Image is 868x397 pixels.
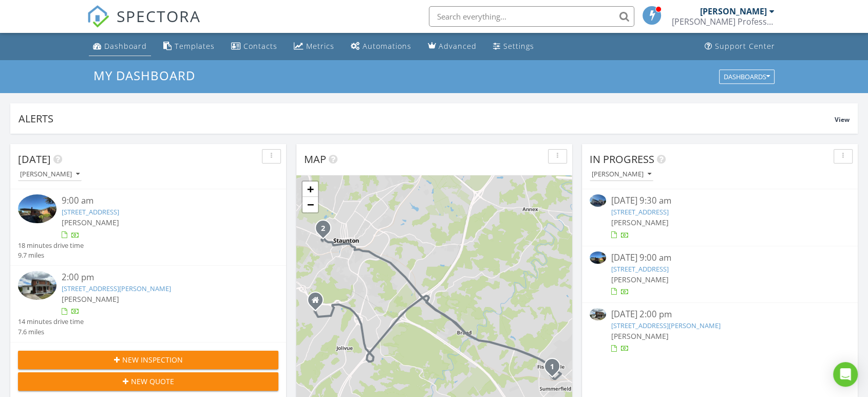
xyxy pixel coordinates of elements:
a: 2:00 pm [STREET_ADDRESS][PERSON_NAME] [PERSON_NAME] 14 minutes drive time 7.6 miles [18,271,278,337]
a: Zoom out [303,197,318,212]
a: Automations (Basic) [347,37,416,56]
div: [DATE] 2:00 pm [611,308,828,321]
button: [PERSON_NAME] [590,168,653,182]
div: 9:00 am [62,194,257,207]
span: View [835,115,850,124]
div: Alerts [18,112,835,125]
a: [DATE] 9:30 am [STREET_ADDRESS] [PERSON_NAME] [590,194,850,240]
span: [DATE] [18,152,51,166]
div: Support Center [715,41,775,51]
div: Templates [175,41,215,51]
a: Support Center [701,37,779,56]
img: 9302350%2Fcover_photos%2FK2eUIfdsqdUSyrXD9kLN%2Fsmall.jpg [18,194,56,223]
span: New Inspection [122,354,183,365]
div: Contacts [243,41,277,51]
a: 9:00 am [STREET_ADDRESS] [PERSON_NAME] 18 minutes drive time 9.7 miles [18,194,278,260]
span: SPECTORA [117,5,201,27]
div: [PERSON_NAME] [20,171,80,178]
a: SPECTORA [87,14,201,35]
button: New Inspection [18,351,278,369]
a: Dashboard [89,37,151,56]
a: [STREET_ADDRESS][PERSON_NAME] [62,284,171,293]
a: [STREET_ADDRESS] [62,207,119,216]
a: [STREET_ADDRESS][PERSON_NAME] [611,321,721,330]
a: [STREET_ADDRESS] [611,207,669,216]
button: New Quote [18,372,278,391]
a: Zoom in [303,182,318,197]
div: 7.6 miles [18,327,84,337]
i: 2 [321,225,325,232]
div: 2:00 pm [62,271,257,284]
a: Templates [159,37,219,56]
div: [DATE] 9:00 am [611,251,828,264]
a: Contacts [227,37,281,56]
div: 9.7 miles [18,250,84,260]
span: [PERSON_NAME] [62,218,119,227]
span: [PERSON_NAME] [611,275,669,284]
span: New Quote [131,376,174,387]
span: In Progress [590,152,654,166]
a: [STREET_ADDRESS] [611,264,669,274]
div: Dashboards [724,73,770,80]
div: Open Intercom Messenger [833,362,858,387]
div: [DATE] 9:30 am [611,194,828,207]
a: Settings [489,37,538,56]
div: [PERSON_NAME] [592,171,651,178]
div: Automations [363,41,411,51]
span: [PERSON_NAME] [611,331,669,341]
div: Advanced [439,41,477,51]
div: P.O. Box 2431, Staunton VA 24401 [315,300,322,306]
img: 9303062%2Fcover_photos%2FydowB51OPbGumzzphnOp%2Fsmall.jpg [18,271,56,300]
span: [PERSON_NAME] [62,294,119,304]
div: Settings [503,41,534,51]
div: Sutton's Professional Home Inspections, LLC [672,16,775,27]
i: 1 [550,364,554,371]
div: Dashboard [104,41,147,51]
span: Map [304,152,326,166]
a: [DATE] 9:00 am [STREET_ADDRESS] [PERSON_NAME] [590,251,850,297]
div: 969 Kinzley Ct, Staunton, VA 24401 [323,228,329,234]
img: 9303062%2Fcover_photos%2FydowB51OPbGumzzphnOp%2Fsmall.jpg [590,308,606,320]
div: Metrics [306,41,334,51]
div: 18 minutes drive time [18,241,84,250]
span: My Dashboard [93,67,195,84]
div: 43 Walnut St, Fishersville, VA 22939 [552,366,558,372]
img: 9330259%2Fcover_photos%2FocjleWW5vm3Ds5vfBY6t%2Fsmall.jpg [590,194,606,207]
img: The Best Home Inspection Software - Spectora [87,5,109,28]
input: Search everything... [429,6,634,27]
span: [PERSON_NAME] [611,218,669,227]
div: [PERSON_NAME] [700,6,767,16]
img: 9302350%2Fcover_photos%2FK2eUIfdsqdUSyrXD9kLN%2Fsmall.jpg [590,251,606,264]
a: [DATE] 2:00 pm [STREET_ADDRESS][PERSON_NAME] [PERSON_NAME] [590,308,850,354]
a: Metrics [290,37,338,56]
button: [PERSON_NAME] [18,168,82,182]
button: Dashboards [719,69,775,84]
a: Advanced [424,37,481,56]
div: 14 minutes drive time [18,317,84,327]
